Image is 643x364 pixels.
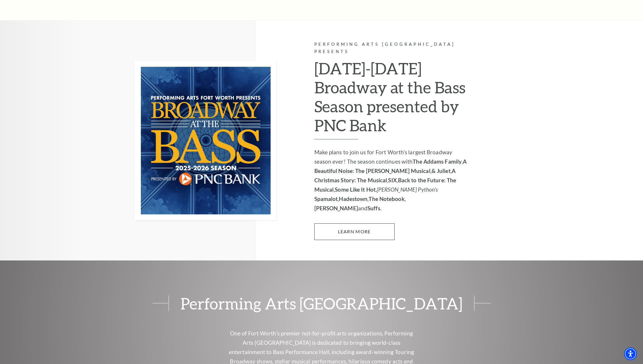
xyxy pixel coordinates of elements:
[339,195,367,202] strong: Hadestown
[314,148,470,213] p: Make plans to join us for Fort Worth’s largest Broadway season ever! The season continues with , ...
[135,61,276,220] img: Performing Arts Fort Worth Presents
[314,158,467,174] strong: A Beautiful Noise: The [PERSON_NAME] Musical
[314,167,455,183] strong: A Christmas Story: The Musical
[432,167,451,174] strong: & Juliet
[314,205,358,211] strong: [PERSON_NAME]
[377,186,438,193] em: [PERSON_NAME] Python's
[169,295,474,311] span: Performing Arts [GEOGRAPHIC_DATA]
[413,158,462,165] strong: The Addams Family
[314,41,470,55] p: Performing Arts [GEOGRAPHIC_DATA] Presents
[335,186,376,193] strong: Some Like It Hot
[369,195,404,202] strong: The Notebook
[367,205,380,211] strong: Suffs
[314,195,338,202] strong: Spamalot
[388,177,397,183] strong: SIX
[624,347,637,360] div: Accessibility Menu
[314,59,470,139] h2: [DATE]-[DATE] Broadway at the Bass Season presented by PNC Bank
[314,177,456,193] strong: Back to the Future: The Musical
[314,223,395,240] a: Learn More 2025-2026 Broadway at the Bass Season presented by PNC Bank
